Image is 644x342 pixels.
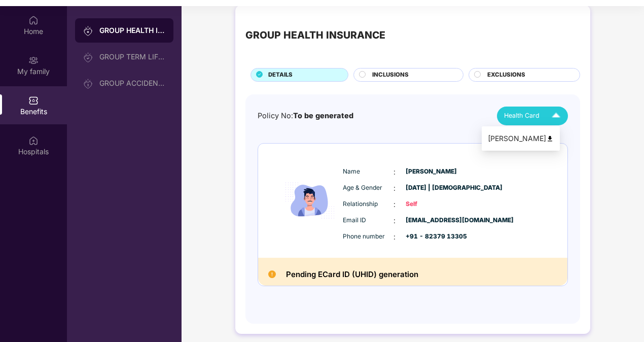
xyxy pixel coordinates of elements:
span: : [393,199,396,210]
img: svg+xml;base64,PHN2ZyBpZD0iSG9zcGl0YWxzIiB4bWxucz0iaHR0cDovL3d3dy53My5vcmcvMjAwMC9zdmciIHdpZHRoPS... [28,135,39,146]
div: GROUP HEALTH INSURANCE [245,27,385,43]
img: svg+xml;base64,PHN2ZyB3aWR0aD0iMjAiIGhlaWdodD0iMjAiIHZpZXdCb3g9IjAgMCAyMCAyMCIgZmlsbD0ibm9uZSIgeG... [83,52,93,62]
span: Health Card [504,111,540,121]
span: : [393,215,396,226]
div: Policy No: [258,110,353,122]
span: INCLUSIONS [372,71,409,80]
img: svg+xml;base64,PHN2ZyB3aWR0aD0iMjAiIGhlaWdodD0iMjAiIHZpZXdCb3g9IjAgMCAyMCAyMCIgZmlsbD0ibm9uZSIgeG... [28,55,39,65]
span: [PERSON_NAME] [406,167,456,177]
div: GROUP HEALTH INSURANCE [99,25,165,36]
img: svg+xml;base64,PHN2ZyB3aWR0aD0iMjAiIGhlaWdodD0iMjAiIHZpZXdCb3g9IjAgMCAyMCAyMCIgZmlsbD0ibm9uZSIgeG... [83,79,93,89]
span: +91 - 82379 13305 [406,232,456,242]
span: Name [343,167,393,177]
div: GROUP TERM LIFE INSURANCE [99,53,165,61]
span: Phone number [343,232,393,242]
img: svg+xml;base64,PHN2ZyBpZD0iSG9tZSIgeG1sbnM9Imh0dHA6Ly93d3cudzMub3JnLzIwMDAvc3ZnIiB3aWR0aD0iMjAiIG... [28,15,39,25]
span: Self [406,199,456,209]
span: DETAILS [268,71,293,80]
span: EXCLUSIONS [487,71,525,80]
img: Icuh8uwCUCF+XjCZyLQsAKiDCM9HiE6CMYmKQaPGkZKaA32CAAACiQcFBJY0IsAAAAASUVORK5CYII= [547,107,565,125]
h2: Pending ECard ID (UHID) generation [286,268,418,281]
span: Email ID [343,216,393,225]
img: Pending [268,270,276,278]
img: svg+xml;base64,PHN2ZyBpZD0iQmVuZWZpdHMiIHhtbG5zPSJodHRwOi8vd3d3LnczLm9yZy8yMDAwL3N2ZyIgd2lkdGg9Ij... [28,95,39,106]
img: icon [279,159,340,243]
button: Health Card [497,107,568,125]
span: Age & Gender [343,183,393,193]
span: Relationship [343,199,393,209]
span: : [393,231,396,243]
span: [DATE] | [DEMOGRAPHIC_DATA] [406,183,456,193]
div: [PERSON_NAME] [488,133,554,144]
span: : [393,183,396,194]
span: To be generated [293,111,353,120]
img: svg+xml;base64,PHN2ZyB4bWxucz0iaHR0cDovL3d3dy53My5vcmcvMjAwMC9zdmciIHdpZHRoPSI0OCIgaGVpZ2h0PSI0OC... [546,135,554,143]
span: : [393,166,396,178]
span: [EMAIL_ADDRESS][DOMAIN_NAME] [406,216,456,225]
div: GROUP ACCIDENTAL INSURANCE [99,79,165,87]
img: svg+xml;base64,PHN2ZyB3aWR0aD0iMjAiIGhlaWdodD0iMjAiIHZpZXdCb3g9IjAgMCAyMCAyMCIgZmlsbD0ibm9uZSIgeG... [83,26,93,36]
